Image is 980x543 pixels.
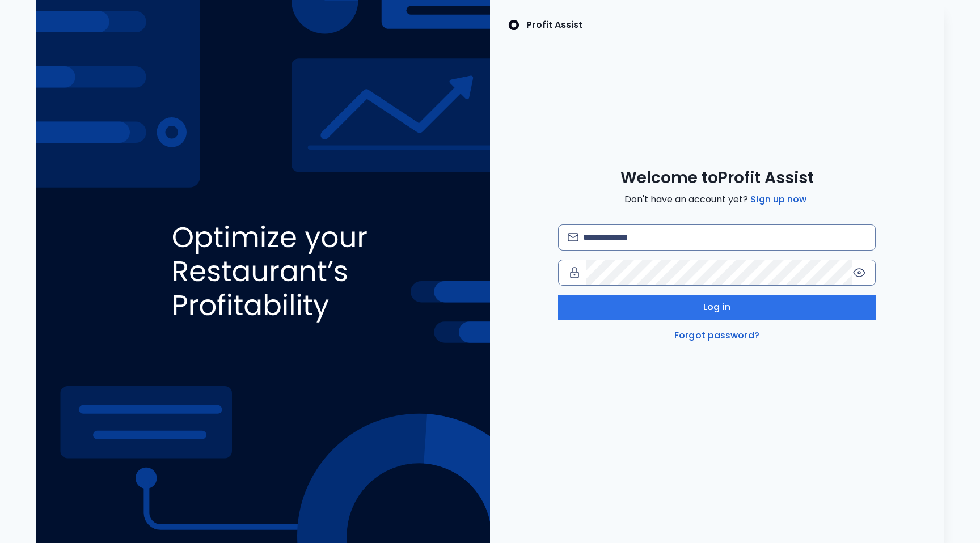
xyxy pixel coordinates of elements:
[748,193,809,206] a: Sign up now
[620,168,814,188] span: Welcome to Profit Assist
[558,295,876,320] button: Log in
[703,300,730,314] span: Log in
[672,329,762,342] a: Forgot password?
[624,193,809,206] span: Don't have an account yet?
[526,18,582,32] p: Profit Assist
[568,233,578,241] img: email
[508,18,519,32] img: SpotOn Logo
